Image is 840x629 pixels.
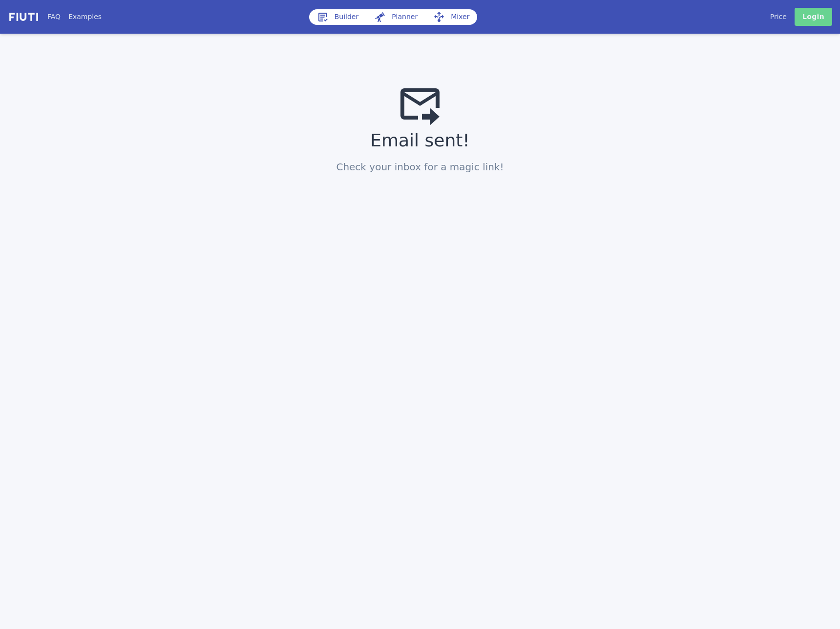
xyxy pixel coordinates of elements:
[795,8,832,26] a: Login
[425,9,477,25] a: Mixer
[770,12,787,22] a: Price
[68,12,102,22] a: Examples
[336,160,504,174] h3: Check your inbox for a magic link!
[336,127,504,154] h2: Email sent!
[309,9,367,25] a: Builder
[47,12,61,22] a: FAQ
[8,11,40,22] img: f731f27.png
[366,9,425,25] a: Planner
